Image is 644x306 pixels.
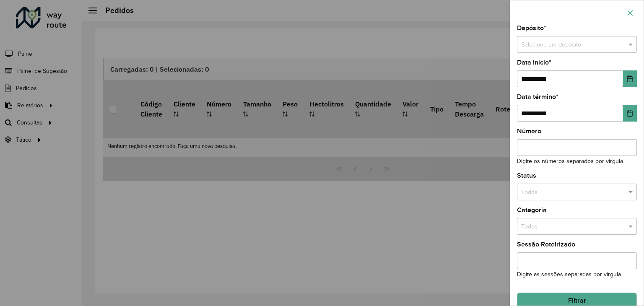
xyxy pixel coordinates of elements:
label: Data término [517,92,558,102]
label: Data início [517,57,551,67]
button: Choose Date [623,105,637,122]
label: Número [517,126,541,136]
small: Digite as sessões separadas por vírgula [517,271,621,277]
label: Sessão Roteirizado [517,239,575,249]
label: Depósito [517,23,546,33]
label: Categoria [517,205,547,215]
small: Digite os números separados por vírgula [517,158,623,164]
label: Status [517,171,536,181]
button: Choose Date [623,70,637,87]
